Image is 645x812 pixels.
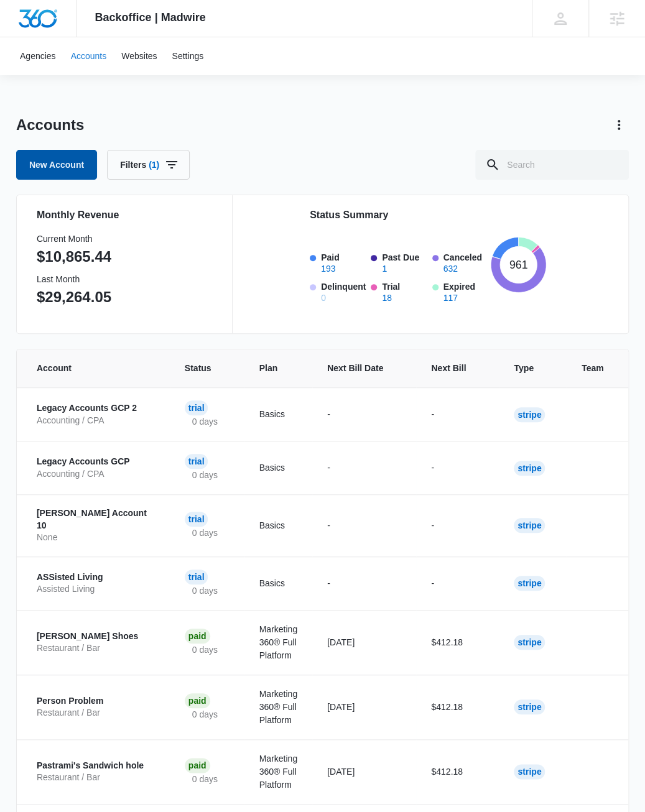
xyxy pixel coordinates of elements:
td: - [416,494,499,556]
div: Paid [185,629,210,644]
h1: Accounts [16,116,84,134]
a: Agencies [12,37,63,75]
p: Restaurant / Bar [37,772,155,784]
div: Stripe [514,635,545,650]
button: Paid [321,264,335,273]
td: - [416,441,499,494]
div: Trial [185,400,208,415]
div: Paid [185,758,210,773]
label: Trial [382,280,424,302]
p: Accounting / CPA [37,415,155,427]
button: Past Due [382,264,387,273]
p: Basics [259,461,297,474]
p: Marketing 360® Full Platform [259,752,297,791]
div: Trial [185,454,208,469]
p: Restaurant / Bar [37,642,155,655]
p: [PERSON_NAME] Account 10 [37,507,155,532]
p: ASSisted Living [37,571,155,584]
span: Backoffice | Madwire [95,11,206,24]
p: $29,264.05 [37,286,111,308]
button: Actions [609,115,629,135]
div: Stripe [514,699,545,714]
p: Legacy Accounts GCP [37,456,155,468]
button: Filters(1) [107,150,190,180]
div: Trial [185,512,208,527]
a: Legacy Accounts GCPAccounting / CPA [37,456,155,480]
p: 0 days [185,469,225,482]
p: 0 days [185,584,225,597]
a: Person ProblemRestaurant / Bar [37,695,155,719]
h3: Last Month [37,273,111,286]
span: Next Bill Date [327,362,383,375]
a: New Account [16,150,97,180]
td: [DATE] [312,610,416,675]
p: Legacy Accounts GCP 2 [37,402,155,415]
p: $10,865.44 [37,246,111,268]
input: Search [475,150,629,180]
p: Basics [259,408,297,421]
div: Trial [185,570,208,584]
td: - [416,387,499,441]
td: - [312,387,416,441]
label: Past Due [382,251,424,273]
a: [PERSON_NAME] Account 10None [37,507,155,544]
span: Account [37,362,137,375]
h2: Monthly Revenue [37,208,217,223]
tspan: 961 [509,259,528,271]
p: Pastrami's Sandwich hole [37,760,155,772]
p: None [37,532,155,544]
a: ASSisted LivingAssisted Living [37,571,155,596]
span: (1) [149,160,159,169]
span: Plan [259,362,297,375]
a: Websites [114,37,164,75]
td: - [416,556,499,610]
div: Stripe [514,764,545,779]
a: Legacy Accounts GCP 2Accounting / CPA [37,402,155,427]
span: Type [514,362,534,375]
p: Marketing 360® Full Platform [259,623,297,662]
label: Delinquent [321,280,363,302]
p: 0 days [185,644,225,657]
span: Next Bill [431,362,466,375]
p: Basics [259,519,297,532]
span: Team [582,362,604,375]
td: [DATE] [312,675,416,739]
div: Stripe [514,518,545,533]
td: - [312,441,416,494]
label: Paid [321,251,363,273]
p: Accounting / CPA [37,468,155,481]
div: Stripe [514,461,545,476]
div: Stripe [514,576,545,591]
p: Marketing 360® Full Platform [259,688,297,727]
h2: Status Summary [310,208,546,223]
button: Canceled [443,264,458,273]
p: Assisted Living [37,583,155,596]
label: Canceled [443,251,486,273]
button: Expired [443,293,458,302]
p: 0 days [185,773,225,786]
td: $412.18 [416,739,499,804]
label: Expired [443,280,486,302]
span: Status [185,362,211,375]
div: Paid [185,693,210,708]
a: Accounts [63,37,114,75]
p: Basics [259,577,297,590]
button: Trial [382,293,392,302]
td: - [312,556,416,610]
div: Stripe [514,407,545,422]
td: $412.18 [416,610,499,675]
a: Pastrami's Sandwich holeRestaurant / Bar [37,760,155,784]
a: Settings [165,37,211,75]
p: Person Problem [37,695,155,708]
td: $412.18 [416,675,499,739]
p: 0 days [185,527,225,540]
p: 0 days [185,415,225,428]
a: [PERSON_NAME] ShoesRestaurant / Bar [37,630,155,655]
h3: Current Month [37,233,111,246]
p: Restaurant / Bar [37,707,155,719]
p: [PERSON_NAME] Shoes [37,630,155,643]
td: [DATE] [312,739,416,804]
p: 0 days [185,708,225,721]
td: - [312,494,416,556]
